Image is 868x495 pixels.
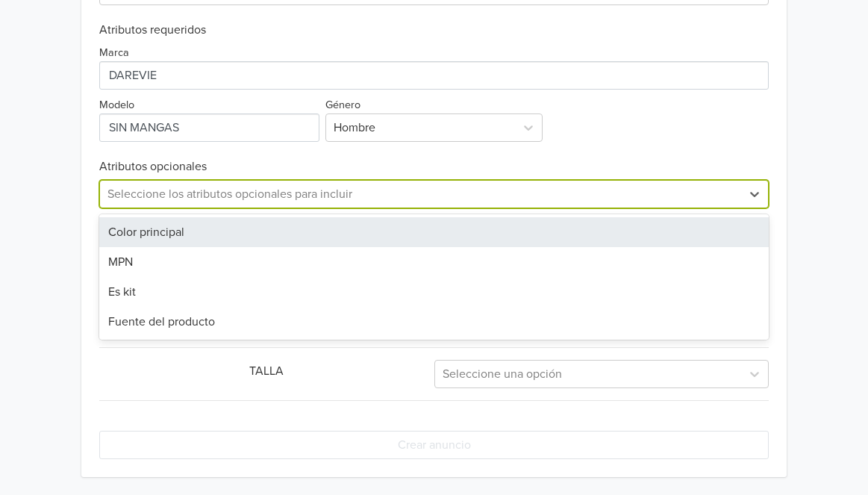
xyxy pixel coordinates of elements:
[99,247,768,277] div: MPN
[99,160,768,174] h6: Atributos opcionales
[99,431,768,459] button: Crear anuncio
[99,97,134,113] label: Modelo
[99,23,768,37] h6: Atributos requeridos
[99,307,768,337] div: Fuente del producto
[99,277,768,307] div: Es kit
[99,45,129,61] label: Marca
[99,362,434,386] div: TALLA
[99,217,768,247] div: Color principal
[325,97,360,113] label: Género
